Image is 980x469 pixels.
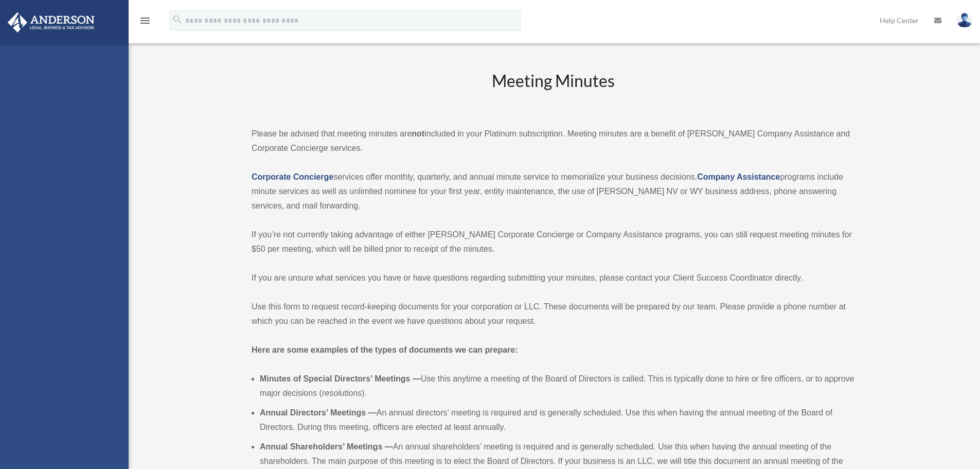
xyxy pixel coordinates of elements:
[252,345,518,354] strong: Here are some examples of the types of documents we can prepare:
[957,13,972,28] img: User Pic
[252,300,854,328] p: Use this form to request record-keeping documents for your corporation or LLC. These documents wi...
[697,172,780,181] a: Company Assistance
[260,372,854,401] li: Use this anytime a meeting of the Board of Directors is called. This is typically done to hire or...
[252,127,854,155] p: Please be advised that meeting minutes are included in your Platinum subscription. Meeting minute...
[252,271,854,285] p: If you are unsure what services you have or have questions regarding submitting your minutes, ple...
[139,18,151,27] a: menu
[139,14,151,27] i: menu
[260,406,854,435] li: An annual directors’ meeting is required and is generally scheduled. Use this when having the ann...
[260,442,393,451] b: Annual Shareholders’ Meetings —
[252,172,333,181] a: Corporate Concierge
[172,14,183,25] i: search
[252,170,854,213] p: services offer monthly, quarterly, and annual minute service to memorialize your business decisio...
[412,129,424,138] strong: not
[322,389,362,397] em: resolutions
[260,408,377,417] b: Annual Directors’ Meetings —
[5,12,98,32] img: Anderson Advisors Platinum Portal
[260,374,421,383] b: Minutes of Special Directors’ Meetings —
[252,228,854,256] p: If you’re not currently taking advantage of either [PERSON_NAME] Corporate Concierge or Company A...
[252,70,854,112] h2: Meeting Minutes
